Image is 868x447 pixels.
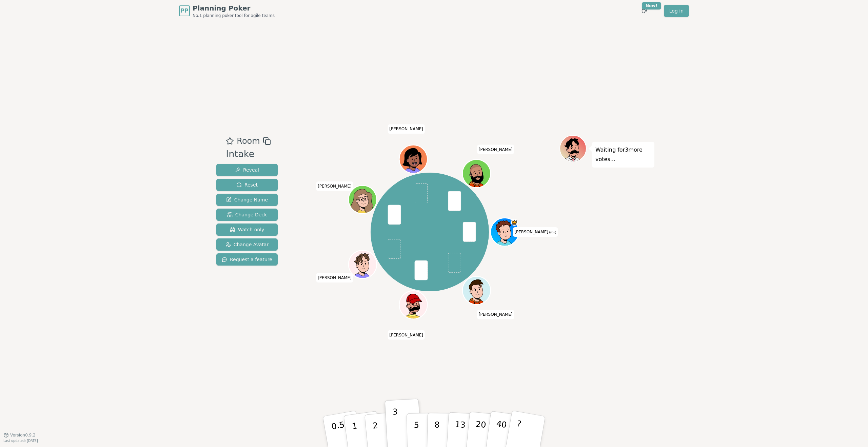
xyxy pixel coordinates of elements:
span: Click to change your name [388,124,425,134]
button: Change Avatar [216,238,278,251]
span: Change Deck [227,211,267,218]
span: (you) [548,231,556,234]
button: Change Name [216,194,278,206]
span: Click to change your name [316,273,353,283]
p: Waiting for 3 more votes... [595,145,651,164]
span: Click to change your name [316,181,353,191]
span: PP [180,7,188,15]
button: New! [638,5,650,17]
span: Reset [236,181,258,188]
span: Last updated: [DATE] [3,439,38,443]
span: Room [237,135,260,147]
span: Change Avatar [225,241,269,248]
div: Intake [226,147,271,161]
span: Click to change your name [388,330,425,339]
button: Watch only [216,223,278,236]
a: Log in [664,5,689,17]
span: Click to change your name [477,310,514,319]
button: Reset [216,179,278,191]
span: Watch only [230,226,264,233]
span: No.1 planning poker tool for agile teams [193,13,275,18]
a: PPPlanning PokerNo.1 planning poker tool for agile teams [179,3,275,18]
button: Version0.9.2 [3,432,36,438]
button: Reveal [216,164,278,176]
span: Planning Poker [193,3,275,13]
button: Change Deck [216,209,278,221]
span: Version 0.9.2 [10,432,36,438]
button: Request a feature [216,253,278,266]
span: Alex is the host [511,219,518,226]
span: Reveal [235,167,259,173]
span: Click to change your name [477,144,514,154]
div: New! [642,2,661,9]
span: Change Name [226,196,268,203]
p: 3 [392,407,400,444]
span: Click to change your name [513,227,558,237]
button: Add as favourite [226,135,234,147]
span: Request a feature [222,256,272,263]
button: Click to change your avatar [491,219,518,245]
